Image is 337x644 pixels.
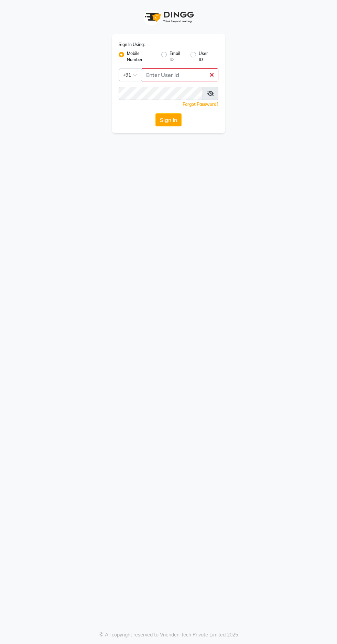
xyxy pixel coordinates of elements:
label: Mobile Number [127,50,156,63]
img: logo1.svg [141,7,196,27]
label: Email ID [170,50,185,63]
label: User ID [199,50,213,63]
input: Username [119,87,203,100]
button: Sign In [155,113,182,126]
a: Forgot Password? [183,102,218,107]
label: Sign In Using: [119,42,145,48]
input: Username [142,68,218,81]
